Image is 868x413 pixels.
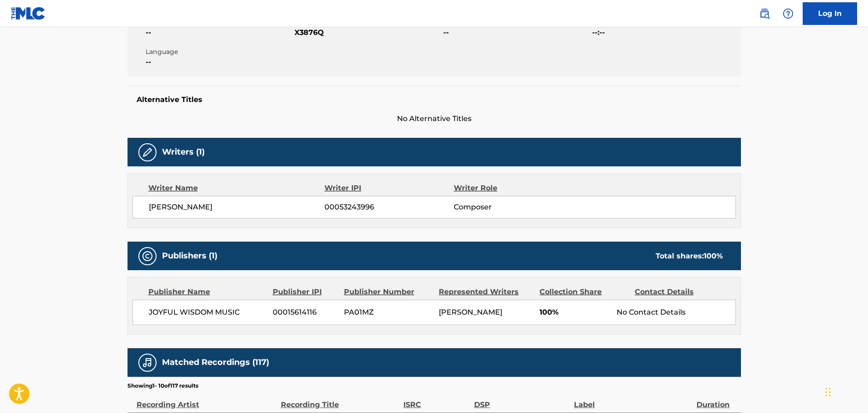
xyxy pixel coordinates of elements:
p: Showing 1 - 10 of 117 results [128,382,198,390]
span: No Alternative Titles [128,113,741,124]
div: Publisher IPI [273,287,337,297]
img: Writers [142,147,153,158]
span: 00053243996 [324,202,453,213]
div: Publisher Name [148,287,266,297]
div: Writer Name [148,183,325,194]
h5: Alternative Titles [137,95,732,104]
div: Publisher Number [344,287,432,297]
h5: Publishers (1) [162,251,217,261]
div: Represented Writers [439,287,533,297]
div: Recording Title [281,390,399,410]
img: help [783,8,794,19]
div: DSP [474,390,569,410]
div: Collection Share [539,287,628,297]
span: X3876Q [294,27,441,38]
div: Recording Artist [137,390,276,410]
span: [PERSON_NAME] [439,308,502,316]
span: -- [146,27,292,38]
a: Public Search [755,5,774,23]
h5: Matched Recordings (117) [162,357,269,368]
div: Writer Role [454,183,571,194]
span: -- [146,57,292,68]
span: Language [146,47,292,57]
img: Matched Recordings [142,357,153,368]
div: Contact Details [635,287,723,297]
div: Drag [825,379,831,406]
span: 100 % [704,252,723,260]
span: Composer [454,202,571,213]
iframe: Chat Widget [823,369,868,413]
span: -- [443,27,590,38]
span: JOYFUL WISDOM MUSIC [149,307,266,318]
img: MLC Logo [11,7,46,20]
img: search [759,8,770,19]
div: ISRC [403,390,470,410]
span: [PERSON_NAME] [149,202,325,213]
h5: Writers (1) [162,147,205,157]
span: 00015614116 [273,307,337,318]
span: 100% [539,307,610,318]
div: Label [574,390,692,410]
span: PA01MZ [344,307,432,318]
span: --:-- [592,27,739,38]
div: Help [779,5,797,23]
div: Total shares: [656,251,723,262]
img: Publishers [142,251,153,262]
a: Log In [803,2,857,25]
div: Duration [696,390,736,410]
div: Writer IPI [324,183,454,194]
div: No Contact Details [617,307,735,318]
